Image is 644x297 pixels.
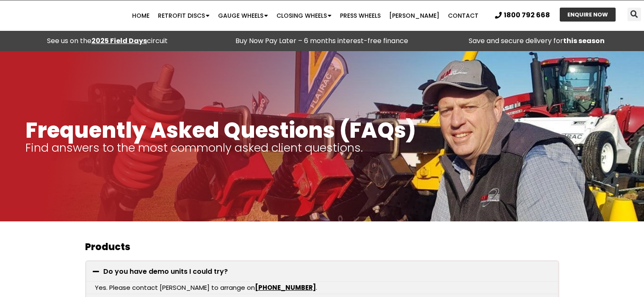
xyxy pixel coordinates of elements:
[25,119,619,142] h1: Frequently Asked Questions (FAQs)
[255,283,316,292] a: [PHONE_NUMBER]
[563,36,605,46] strong: this season
[25,3,110,29] img: Ryan NT logo
[125,7,486,24] nav: Menu
[219,35,425,47] p: Buy Now Pay Later – 6 months interest-free finance
[95,282,550,294] p: Yes. Please contact [PERSON_NAME] to arrange on .
[434,35,640,47] p: Save and secure delivery for
[504,12,550,19] span: 1800 792 668
[85,243,559,252] h2: Products
[627,8,641,21] div: Search
[91,36,147,46] a: 2025 Field Days
[214,7,272,24] a: Gauge Wheels
[385,7,444,24] a: [PERSON_NAME]
[272,7,336,24] a: Closing Wheels
[86,281,558,294] div: Do you have demo units I could try?
[103,267,228,276] a: Do you have demo units I could try?
[25,142,619,154] p: Find answers to the most commonly asked client questions.
[154,7,214,24] a: Retrofit Discs
[560,8,616,22] a: ENQUIRE NOW
[567,12,608,17] span: ENQUIRE NOW
[86,262,558,281] div: Do you have demo units I could try?
[4,35,210,47] div: See us on the circuit
[128,7,154,24] a: Home
[444,7,483,24] a: Contact
[495,12,550,19] a: 1800 792 668
[336,7,385,24] a: Press Wheels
